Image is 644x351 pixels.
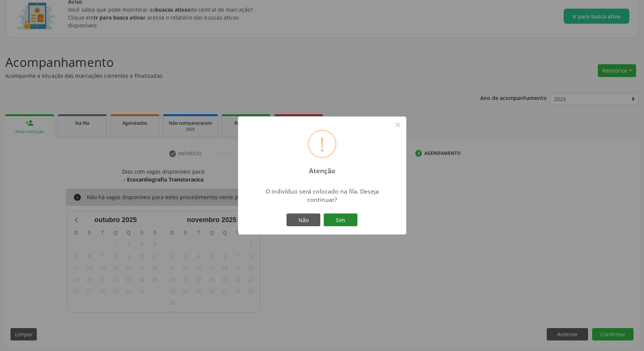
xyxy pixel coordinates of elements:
h2: Atenção [302,162,342,175]
div: ! [320,131,325,157]
button: Não [287,213,320,226]
button: Close this dialog [392,118,404,131]
button: Sim [324,213,357,226]
div: O indivíduo será colocado na fila. Deseja continuar? [256,187,388,204]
